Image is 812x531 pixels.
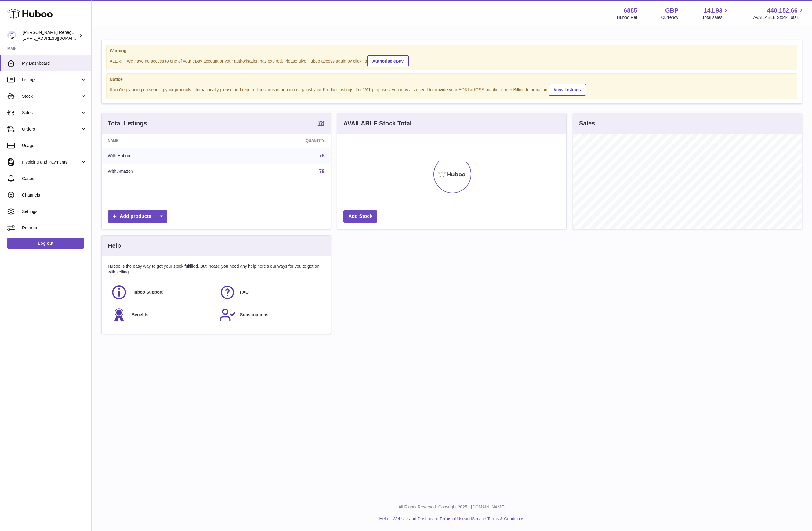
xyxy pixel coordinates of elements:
span: Listings [22,77,80,83]
a: 78 [318,120,324,127]
span: Returns [22,225,87,231]
th: Name [102,134,227,148]
p: All Rights Reserved. Copyright 2025 - [DOMAIN_NAME] [96,504,807,510]
span: 440,152.66 [767,6,798,15]
h3: Sales [579,119,595,128]
span: Benefits [132,312,148,318]
span: Orders [22,126,80,132]
h3: Total Listings [108,119,147,128]
img: directordarren@gmail.com [7,31,16,40]
span: AVAILABLE Stock Total [753,15,805,20]
h3: AVAILABLE Stock Total [343,119,411,128]
span: Cases [22,176,87,182]
a: 440,152.66 AVAILABLE Stock Total [753,6,805,20]
a: Add products [108,210,167,223]
div: Currency [661,15,679,20]
a: View Listings [549,84,586,96]
div: [PERSON_NAME] Renegade Productions -UK account [23,30,78,41]
a: 78 [319,153,324,158]
a: Benefits [111,307,213,323]
strong: 6885 [624,6,637,15]
div: Huboo Ref [617,15,637,20]
span: My Dashboard [22,60,87,66]
span: FAQ [240,289,249,295]
a: Service Terms & Conditions [472,516,524,521]
span: Usage [22,143,87,149]
strong: 78 [318,120,324,126]
td: With Huboo [102,148,227,164]
span: [EMAIL_ADDRESS][DOMAIN_NAME] [23,36,90,41]
a: Log out [7,238,84,249]
span: Total sales [702,15,729,20]
span: Huboo Support [132,289,163,295]
th: Quantity [227,134,331,148]
a: FAQ [219,284,321,301]
span: Channels [22,192,87,198]
a: Website and Dashboard Terms of Use [393,516,465,521]
li: and [390,516,524,522]
a: 78 [319,169,324,174]
strong: Notice [110,77,794,82]
span: Invoicing and Payments [22,159,80,165]
span: Sales [22,110,80,116]
p: Huboo is the easy way to get your stock fulfilled. But incase you need any help here's our ways f... [108,263,324,275]
a: Help [379,516,388,521]
strong: GBP [665,6,678,15]
div: ALERT : We have no access to one of your eBay account or your authorisation has expired. Please g... [110,54,794,67]
a: Authorise eBay [367,55,409,67]
span: Subscriptions [240,312,268,318]
span: 141.93 [704,6,722,15]
span: Stock [22,93,80,99]
span: Settings [22,209,87,215]
a: Add Stock [343,210,377,223]
a: 141.93 Total sales [702,6,729,20]
div: If you're planning on sending your products internationally please add required customs informati... [110,83,794,96]
td: With Amazon [102,164,227,179]
a: Huboo Support [111,284,213,301]
strong: Warning [110,48,794,54]
h3: Help [108,242,121,250]
a: Subscriptions [219,307,321,323]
